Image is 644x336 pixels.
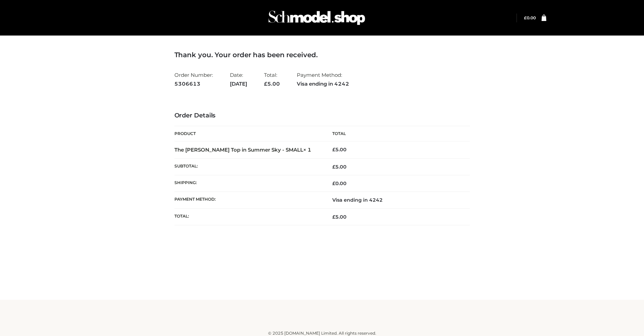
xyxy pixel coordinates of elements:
[174,147,311,153] strong: The [PERSON_NAME] Top in Summer Sky - SMALL
[332,180,347,186] bdi: 0.00
[332,164,335,170] span: £
[230,80,247,88] strong: [DATE]
[174,69,213,90] li: Order Number:
[266,4,367,31] img: Schmodel Admin 964
[264,81,280,87] span: 5.00
[332,164,347,170] span: 5.00
[332,214,347,220] span: 5.00
[297,69,349,90] li: Payment Method:
[174,158,322,175] th: Subtotal:
[174,51,470,59] h3: Thank you. Your order has been received.
[174,112,470,119] h3: Order Details
[303,147,311,153] strong: × 1
[264,81,267,87] span: £
[174,192,322,208] th: Payment method:
[174,126,322,141] th: Product
[332,147,335,153] span: £
[524,15,536,20] a: £0.00
[322,126,470,141] th: Total
[524,15,536,20] bdi: 0.00
[174,208,322,225] th: Total:
[524,15,527,20] span: £
[230,69,247,90] li: Date:
[174,175,322,192] th: Shipping:
[264,69,280,90] li: Total:
[174,80,213,88] strong: 5306613
[332,180,335,186] span: £
[332,214,335,220] span: £
[332,147,347,153] bdi: 5.00
[297,80,349,88] strong: Visa ending in 4242
[322,192,470,208] td: Visa ending in 4242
